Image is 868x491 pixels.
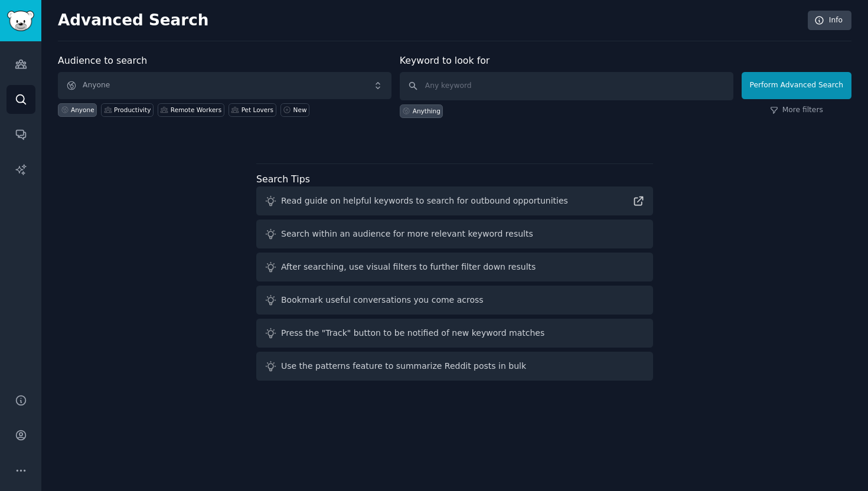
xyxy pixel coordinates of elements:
a: More filters [770,105,823,116]
button: Perform Advanced Search [742,72,851,99]
div: Read guide on helpful keywords to search for outbound opportunities [281,195,568,207]
div: New [293,106,307,114]
div: After searching, use visual filters to further filter down results [281,261,536,273]
a: New [280,103,309,117]
div: Productivity [114,106,151,114]
div: Pet Lovers [242,106,273,114]
label: Keyword to look for [400,55,490,66]
div: Press the "Track" button to be notified of new keyword matches [281,327,544,339]
div: Remote Workers [171,106,221,114]
div: Use the patterns feature to summarize Reddit posts in bulk [281,360,526,372]
div: Bookmark useful conversations you come across [281,294,484,306]
label: Audience to search [58,55,147,66]
div: Search within an audience for more relevant keyword results [281,228,533,240]
div: Anyone [71,106,94,114]
img: GummySearch logo [7,11,34,31]
input: Any keyword [400,72,733,100]
button: Anyone [58,72,391,99]
label: Search Tips [256,174,310,185]
div: Anything [413,107,440,115]
h2: Advanced Search [58,11,801,30]
a: Info [808,11,851,31]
